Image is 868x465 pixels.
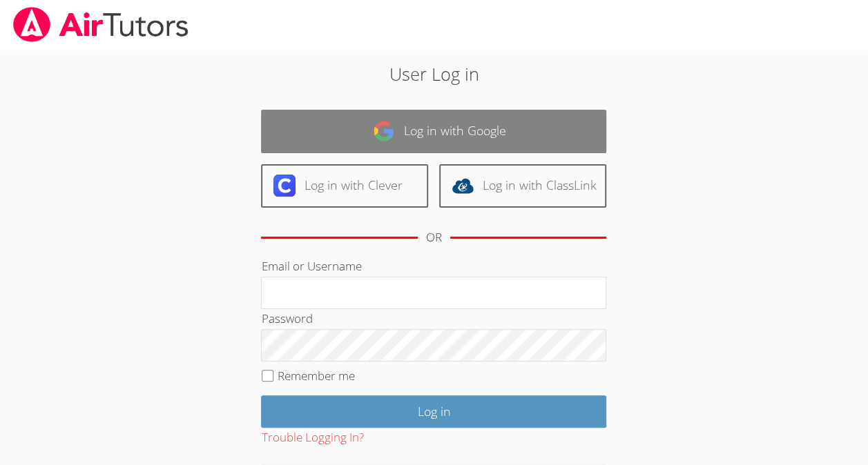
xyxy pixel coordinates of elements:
[452,175,474,197] img: classlink-logo-d6bb404cc1216ec64c9a2012d9dc4662098be43eaf13dc465df04b49fa7ab582.svg
[261,395,606,428] input: Log in
[273,175,296,197] img: clever-logo-6eab21bc6e7a338710f1a6ff85c0baf02591cd810cc4098c63d3a4b26e2feb20.svg
[278,368,355,384] label: Remember me
[261,110,606,153] a: Log in with Google
[12,7,190,42] img: airtutors_banner-c4298cdbf04f3fff15de1276eac7730deb9818008684d7c2e4769d2f7ddbe033.png
[261,310,312,326] label: Password
[261,258,361,274] label: Email or Username
[439,164,606,208] a: Log in with ClassLink
[373,120,395,142] img: google-logo-50288ca7cdecda66e5e0955fdab243c47b7ad437acaf1139b6f446037453330a.svg
[426,228,442,248] div: OR
[261,164,428,208] a: Log in with Clever
[200,61,668,87] h2: User Log in
[261,428,363,448] button: Trouble Logging In?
